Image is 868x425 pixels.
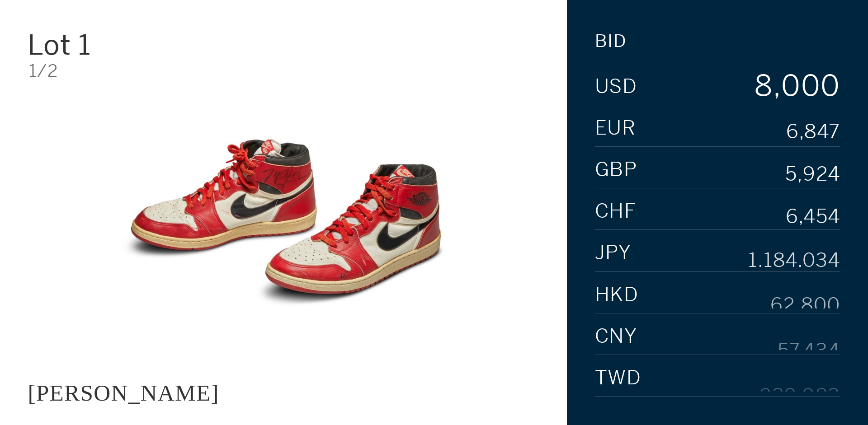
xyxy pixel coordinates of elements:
[801,71,821,100] div: 0
[595,368,642,388] span: TWD
[770,289,840,308] div: 62,800
[753,71,773,100] div: 8
[781,71,801,100] div: 0
[778,331,840,350] div: 57,434
[759,372,840,392] div: 239,983
[595,77,637,97] span: USD
[785,164,840,184] div: 5,924
[28,380,219,406] div: [PERSON_NAME]
[595,285,639,305] span: HKD
[595,243,632,263] span: JPY
[28,31,198,59] div: Lot 1
[748,247,840,267] div: 1,184,034
[821,71,840,100] div: 0
[595,160,637,180] span: GBP
[29,62,539,79] div: 1/2
[595,118,636,138] span: EUR
[90,93,476,351] img: JACQUES MAJORELLE
[595,33,627,50] div: Bid
[595,201,637,221] span: CHF
[595,327,637,346] span: CNY
[786,205,840,225] div: 6,454
[753,100,773,129] div: 9
[786,122,840,142] div: 6,847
